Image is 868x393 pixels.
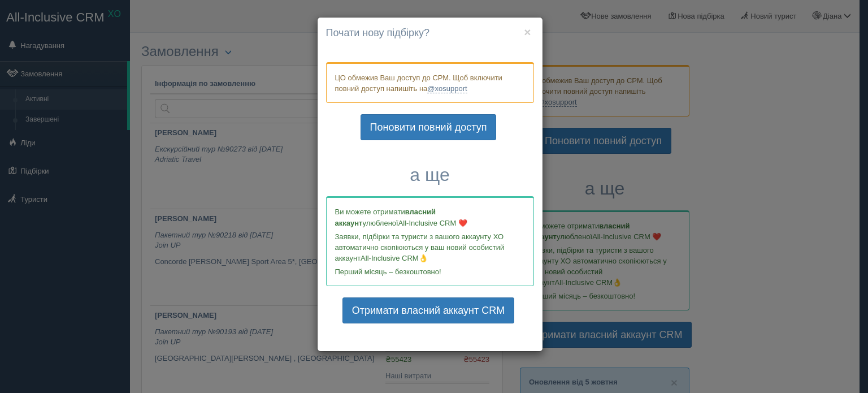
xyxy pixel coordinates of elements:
button: × [524,26,531,38]
a: Отримати власний аккаунт CRM [342,297,514,323]
b: власний аккаунт [335,208,436,227]
div: ЦО обмежив Ваш доступ до СРМ. Щоб включити повний доступ напишіть на [326,62,534,103]
h4: Почати нову підбірку? [326,26,534,41]
a: Поновити повний доступ [361,114,497,140]
p: Перший місяць – безкоштовно! [335,266,525,277]
p: Заявки, підбірки та туристи з вашого аккаунту ХО автоматично скопіюються у ваш новий особистий ак... [335,231,525,264]
h3: а ще [326,165,534,185]
span: All-Inclusive CRM ❤️ [398,219,467,227]
p: Ви можете отримати улюбленої [335,206,525,228]
span: All-Inclusive CRM👌 [361,254,428,262]
a: @xosupport [427,84,467,93]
